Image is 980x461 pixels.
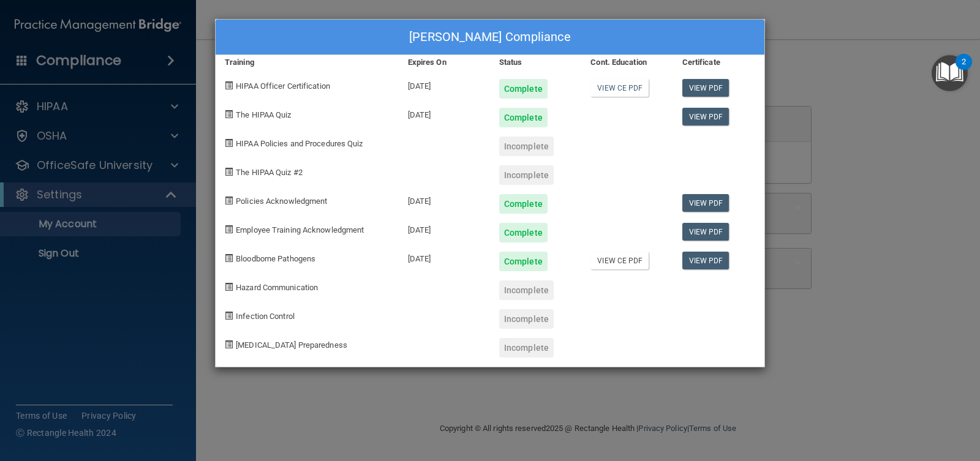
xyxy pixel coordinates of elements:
[499,165,554,185] div: Incomplete
[236,340,347,350] span: [MEDICAL_DATA] Preparedness
[399,55,490,70] div: Expires On
[399,185,490,214] div: [DATE]
[581,55,673,70] div: Cont. Education
[499,194,548,214] div: Complete
[236,254,315,263] span: Bloodborne Pathogens
[590,252,649,269] a: View CE PDF
[682,252,729,269] a: View PDF
[590,79,649,97] a: View CE PDF
[236,283,318,292] span: Hazard Communication
[399,214,490,242] div: [DATE]
[490,55,581,70] div: Status
[682,79,729,97] a: View PDF
[962,62,966,78] div: 2
[499,252,548,271] div: Complete
[236,312,295,321] span: Infection Control
[236,197,327,206] span: Policies Acknowledgment
[236,81,330,91] span: HIPAA Officer Certification
[682,223,729,241] a: View PDF
[919,377,965,423] iframe: Drift Widget Chat Controller
[673,55,764,70] div: Certificate
[236,168,303,177] span: The HIPAA Quiz #2
[499,223,548,242] div: Complete
[399,99,490,127] div: [DATE]
[216,20,764,55] div: [PERSON_NAME] Compliance
[499,309,554,329] div: Incomplete
[499,280,554,300] div: Incomplete
[932,55,968,91] button: Open Resource Center, 2 new notifications
[236,110,291,119] span: The HIPAA Quiz
[236,225,364,234] span: Employee Training Acknowledgment
[499,108,548,127] div: Complete
[682,108,729,126] a: View PDF
[499,79,548,99] div: Complete
[399,242,490,271] div: [DATE]
[499,137,554,156] div: Incomplete
[682,194,729,212] a: View PDF
[399,70,490,99] div: [DATE]
[499,338,554,358] div: Incomplete
[216,55,399,70] div: Training
[236,139,363,148] span: HIPAA Policies and Procedures Quiz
